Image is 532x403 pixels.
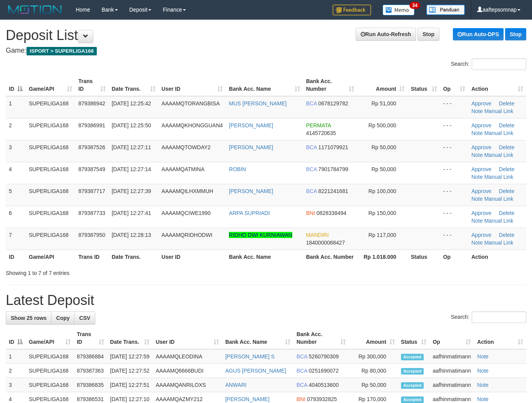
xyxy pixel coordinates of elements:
[229,122,273,128] a: [PERSON_NAME]
[471,152,483,158] a: Note
[226,250,303,264] th: Bank Acc. Name
[74,364,107,378] td: 879387363
[368,188,396,194] span: Rp 100,000
[357,250,408,264] th: Rp 1.018.000
[74,349,107,364] td: 879386884
[499,122,514,128] a: Delete
[383,5,415,15] img: Button%20Memo.svg
[309,353,339,360] span: Copy 5260790309 to clipboard
[451,58,526,70] label: Search:
[499,144,514,150] a: Delete
[471,108,483,114] a: Note
[11,315,46,321] span: Show 25 rows
[401,396,424,403] span: Accepted
[440,74,468,96] th: Op: activate to sort column ascending
[293,327,349,349] th: Bank Acc. Number: activate to sort column ascending
[74,311,95,325] a: CSV
[79,315,90,321] span: CSV
[398,327,430,349] th: Status: activate to sort column ascending
[229,210,270,216] a: ARPA SUPRIADI
[226,74,303,96] th: Bank Acc. Name: activate to sort column ascending
[349,349,398,364] td: Rp 300,000
[56,315,70,321] span: Copy
[26,327,74,349] th: Game/API: activate to sort column ascending
[418,28,439,41] a: Stop
[152,327,222,349] th: User ID: activate to sort column ascending
[112,210,151,216] span: [DATE] 12:27:41
[26,118,75,140] td: SUPERLIGA168
[484,108,514,114] a: Manual Link
[6,118,26,140] td: 2
[162,232,212,238] span: AAAAMQRIDHODWI
[349,327,398,349] th: Amount: activate to sort column ascending
[162,100,220,107] span: AAAAMQTORANGBISA
[162,122,223,128] span: AAAAMQKHONGGUAN4
[471,130,483,136] a: Note
[297,368,307,374] span: BCA
[297,396,305,402] span: BNI
[409,2,420,9] span: 34
[471,232,491,238] a: Approve
[75,250,109,264] th: Trans ID
[26,378,74,392] td: SUPERLIGA168
[6,28,526,43] h1: Deposit List
[297,353,307,360] span: BCA
[6,327,26,349] th: ID: activate to sort column descending
[371,144,396,150] span: Rp 50,000
[6,311,51,325] a: Show 25 rows
[309,382,339,388] span: Copy 4040513600 to clipboard
[484,174,514,180] a: Manual Link
[112,122,151,128] span: [DATE] 12:25:50
[484,240,514,246] a: Manual Link
[6,250,26,264] th: ID
[368,232,396,238] span: Rp 117,000
[318,100,348,107] span: Copy 0678129782 to clipboard
[356,28,416,41] a: Run Auto-Refresh
[401,382,424,389] span: Accepted
[505,28,526,40] a: Stop
[162,188,214,194] span: AAAAMQILHXMMUH
[6,349,26,364] td: 1
[472,58,526,70] input: Search:
[474,327,526,349] th: Action: activate to sort column ascending
[451,311,526,323] label: Search:
[306,130,336,136] span: Copy 4145720635 to clipboard
[78,188,105,194] span: 879387717
[107,327,153,349] th: Date Trans.: activate to sort column ascending
[318,144,348,150] span: Copy 1171079921 to clipboard
[477,382,489,388] a: Note
[471,188,491,194] a: Approve
[109,250,159,264] th: Date Trans.
[225,353,274,360] a: [PERSON_NAME] S
[499,232,514,238] a: Delete
[471,196,483,202] a: Note
[371,100,396,107] span: Rp 51,000
[468,74,526,96] th: Action: activate to sort column ascending
[440,118,468,140] td: - - -
[225,382,246,388] a: ANWARI
[440,162,468,184] td: - - -
[159,250,226,264] th: User ID
[318,188,348,194] span: Copy 8221241681 to clipboard
[6,378,26,392] td: 3
[453,28,504,40] a: Run Auto-DPS
[368,122,396,128] span: Rp 500,000
[162,210,211,216] span: AAAAMQCIWE1990
[27,47,97,55] span: ISPORT > SUPERLIGA168
[152,364,222,378] td: AAAAMQ6666BUDI
[440,206,468,228] td: - - -
[6,47,526,55] h4: Game:
[306,122,331,128] span: PERMATA
[440,96,468,118] td: - - -
[477,368,489,374] a: Note
[306,144,317,150] span: BCA
[109,74,159,96] th: Date Trans.: activate to sort column ascending
[429,327,474,349] th: Op: activate to sort column ascending
[306,188,317,194] span: BCA
[401,354,424,360] span: Accepted
[6,228,26,250] td: 7
[152,378,222,392] td: AAAAMQANRILOXS
[6,96,26,118] td: 1
[499,166,514,172] a: Delete
[499,188,514,194] a: Delete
